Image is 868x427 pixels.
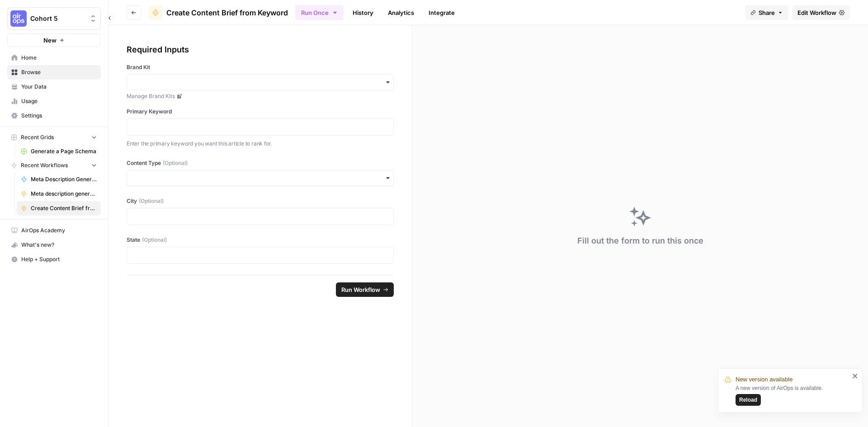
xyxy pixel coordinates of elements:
span: Home [21,54,97,62]
button: close [852,372,859,380]
button: Recent Grids [7,131,101,144]
a: Integrate [423,5,460,20]
span: Recent Workflows [21,161,68,169]
label: Brand Kit [127,63,394,71]
span: New version available [736,375,793,384]
a: Usage [7,94,101,108]
a: AirOps Academy [7,223,101,238]
button: Run Once [295,5,344,20]
span: (Optional) [142,236,167,244]
span: New [43,36,57,45]
span: Help + Support [21,255,97,263]
a: Your Data [7,80,101,94]
a: Create Content Brief from Keyword [17,201,101,216]
a: Analytics [382,5,420,20]
button: What's new? [7,238,101,252]
a: Edit Workflow [792,5,850,20]
label: State [127,236,394,244]
a: Meta Description Generator - HC [17,172,101,187]
a: Home [7,51,101,65]
span: Meta description generator [31,190,97,198]
span: Create Content Brief from Keyword [166,7,288,18]
button: Reload [736,394,761,406]
p: Enter the primary keyword you want this article to rank for. [127,139,394,148]
button: Share [745,5,788,20]
div: What's new? [8,238,100,252]
span: Create Content Brief from Keyword [31,204,97,212]
a: Browse [7,65,101,80]
span: Your Data [21,83,97,91]
img: Cohort 5 Logo [10,10,27,27]
label: Primary Keyword [127,108,394,116]
button: Help + Support [7,252,101,267]
span: Reload [739,396,757,404]
a: Create Content Brief from Keyword [148,5,288,20]
button: Workspace: Cohort 5 [7,7,101,30]
span: Cohort 5 [30,14,85,23]
button: New [7,33,101,47]
span: (Optional) [139,197,164,205]
div: Required Inputs [127,43,394,56]
span: Usage [21,97,97,105]
a: History [347,5,379,20]
a: Generate a Page Schema [17,144,101,159]
label: City [127,197,394,205]
a: Manage Brand Kits [127,92,394,100]
span: Meta Description Generator - HC [31,175,97,183]
span: Edit Workflow [797,8,836,17]
div: Fill out the form to run this once [577,235,703,247]
span: (Optional) [163,159,188,167]
span: Share [759,8,775,17]
label: Content Type [127,159,394,167]
span: Browse [21,68,97,76]
div: A new version of AirOps is available. [736,384,849,406]
button: Run Workflow [336,282,394,297]
span: Recent Grids [21,133,54,141]
span: AirOps Academy [21,226,97,235]
span: Settings [21,112,97,120]
button: Recent Workflows [7,159,101,172]
a: Meta description generator [17,187,101,201]
span: Run Workflow [341,285,380,294]
a: Settings [7,108,101,123]
span: Generate a Page Schema [31,147,97,155]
